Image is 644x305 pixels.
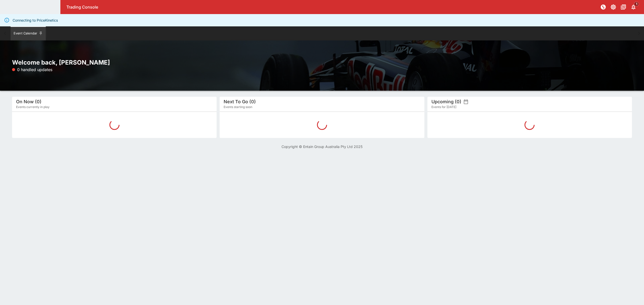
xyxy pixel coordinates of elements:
[12,59,217,66] h2: Welcome back, [PERSON_NAME]
[463,99,468,104] button: settings
[224,105,252,110] span: Events starting soon
[16,105,50,110] span: Events currently in play
[619,3,628,12] button: Documentation
[629,3,638,12] button: Notifications
[12,67,52,73] p: 0 handled updates
[634,2,639,7] span: 1
[11,26,46,40] button: Event Calendar
[431,99,461,105] h5: Upcoming (0)
[609,3,618,12] button: Toggle light/dark mode
[224,99,256,105] h5: Next To Go (0)
[431,105,456,110] span: Events for [DATE]
[16,99,42,105] h5: On Now (0)
[13,16,58,25] div: Connecting to PriceKinetics
[599,3,608,12] button: NOT Connected to PK
[66,5,599,10] div: Trading Console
